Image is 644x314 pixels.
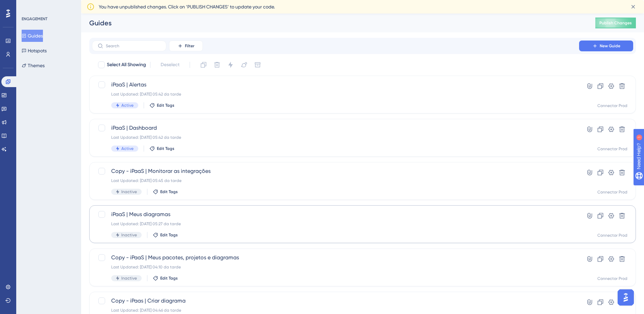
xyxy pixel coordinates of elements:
[597,233,627,238] div: Connector Prod
[154,59,186,71] button: Deselect
[111,254,560,262] span: Copy - iPaaS | Meus pacotes, projetos e diagramas
[22,45,47,57] button: Hotspots
[99,3,275,11] span: You have unpublished changes. Click on ‘PUBLISH CHANGES’ to update your code.
[22,30,43,42] button: Guides
[106,44,161,48] input: Search
[121,189,137,194] span: Inactive
[149,146,174,151] button: Edit Tags
[153,232,178,238] button: Edit Tags
[16,2,42,10] span: Need Help?
[121,232,137,238] span: Inactive
[111,221,560,227] div: Last Updated: [DATE] 05:27 da tarde
[600,43,620,49] span: New Guide
[111,297,560,305] span: Copy - iPaas | Criar diagrama
[47,3,49,9] div: 1
[121,276,137,281] span: Inactive
[599,20,632,26] span: Publish Changes
[111,124,560,132] span: iPaaS | Dashboard
[149,103,174,108] button: Edit Tags
[22,16,47,22] div: ENGAGEMENT
[107,61,146,69] span: Select All Showing
[597,189,627,195] div: Connector Prod
[111,264,560,270] div: Last Updated: [DATE] 04:10 da tarde
[160,189,178,194] span: Edit Tags
[111,167,560,175] span: Copy - iPaaS | Monitorar as integrações
[111,308,560,313] div: Last Updated: [DATE] 04:46 da tarde
[579,41,633,51] button: New Guide
[153,276,178,281] button: Edit Tags
[185,43,194,49] span: Filter
[22,59,45,72] button: Themes
[111,81,560,89] span: iPaaS | Alertas
[616,287,636,308] iframe: UserGuiding AI Assistant Launcher
[597,146,627,152] div: Connector Prod
[597,103,627,108] div: Connector Prod
[160,276,178,281] span: Edit Tags
[89,18,578,28] div: Guides
[111,178,560,183] div: Last Updated: [DATE] 05:45 da tarde
[161,61,180,69] span: Deselect
[153,189,178,194] button: Edit Tags
[111,210,560,218] span: iPaaS | Meus diagramas
[111,91,560,97] div: Last Updated: [DATE] 05:42 da tarde
[160,232,178,238] span: Edit Tags
[169,41,203,51] button: Filter
[121,103,134,108] span: Active
[157,103,174,108] span: Edit Tags
[121,146,134,151] span: Active
[595,18,636,28] button: Publish Changes
[597,276,627,281] div: Connector Prod
[157,146,174,151] span: Edit Tags
[111,135,560,140] div: Last Updated: [DATE] 05:42 da tarde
